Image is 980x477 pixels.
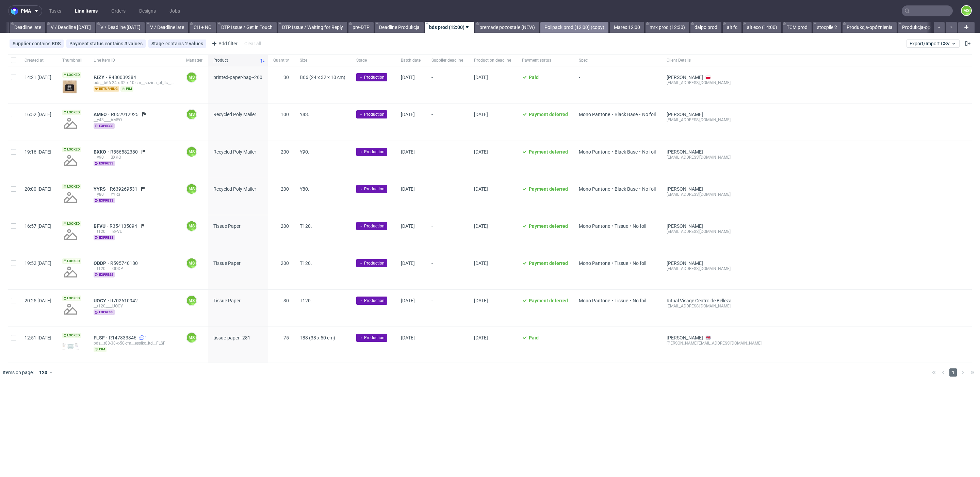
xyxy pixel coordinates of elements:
a: CH + NO [190,22,216,33]
span: - [579,335,656,354]
div: 3 values [125,41,143,46]
div: __y90____BXKO [94,155,175,160]
span: R052912925 [111,112,140,117]
img: no_design.png [62,115,79,131]
a: R147833346 [109,335,138,340]
span: Black Base [615,112,638,117]
span: Payment deferred [529,112,568,117]
span: - [431,260,463,281]
figcaption: MS [187,333,196,343]
span: ODDP [94,260,110,266]
span: 200 [281,223,289,229]
span: YYRS [94,186,110,192]
span: - [431,112,463,132]
a: FLSF [94,335,109,340]
img: no_design.png [62,189,79,206]
span: [DATE] [401,186,415,192]
span: • [628,260,633,266]
img: no_design.png [62,152,79,169]
span: Paid [529,75,539,80]
span: Tissue Paper [213,260,241,266]
span: T88 (38 x 50 cm) [300,335,335,340]
button: pma [8,5,42,16]
span: T120. [300,223,312,229]
span: Mono Pantone [579,260,610,266]
span: R556582380 [110,149,139,155]
span: Tissue [615,260,628,266]
span: Payment deferred [529,298,568,303]
a: Orders [107,5,130,16]
span: Recycled Poly Mailer [213,186,256,192]
a: AMEO [94,112,111,117]
span: → Production [359,74,385,80]
span: Payment deferred [529,260,568,266]
span: pma [21,9,31,13]
div: [PERSON_NAME][EMAIL_ADDRESS][DOMAIN_NAME] [667,340,762,346]
a: alt fc [723,22,741,33]
a: Deadline late [10,22,45,33]
a: [PERSON_NAME] [667,149,703,155]
span: - [431,149,463,170]
span: 20:00 [DATE] [24,186,51,192]
span: Spec [579,58,656,63]
span: • [638,112,642,117]
span: Y90. [300,149,309,155]
span: R480039384 [109,75,137,80]
a: Jobs [165,5,184,16]
span: T120. [300,260,312,266]
span: Y80. [300,186,309,192]
a: BFVU [94,223,110,229]
span: express [94,309,115,315]
img: version_two_editor_design.png [62,343,79,350]
a: [PERSON_NAME] [667,260,703,266]
span: BXKO [94,149,110,155]
span: → Production [359,111,385,117]
a: premade pozostałe (NEW) [475,22,539,33]
span: R595740180 [110,260,139,266]
span: Mono Pantone [579,223,610,229]
span: • [628,298,633,303]
a: R639269531 [110,186,139,192]
span: [DATE] [474,75,488,80]
span: Size [300,58,345,63]
span: [DATE] [474,298,488,303]
span: [DATE] [401,223,415,229]
span: • [610,223,615,229]
span: [DATE] [401,112,415,117]
span: • [628,223,633,229]
span: UOCY [94,298,110,303]
span: printed-paper-bag--260 [213,75,262,80]
a: V / Deadline [DATE] [96,22,145,33]
span: 200 [281,260,289,266]
span: Payment status [522,58,568,63]
a: Polipack prod (12:00) (copy) [540,22,608,33]
span: • [638,186,642,192]
a: V / Deadline late [146,22,188,33]
span: → Production [359,298,385,304]
div: [EMAIL_ADDRESS][DOMAIN_NAME] [667,117,762,123]
span: 19:16 [DATE] [24,149,51,155]
span: [DATE] [474,223,488,229]
span: [DATE] [401,149,415,155]
figcaption: MS [962,6,971,15]
span: Recycled Poly Mailer [213,149,256,155]
span: [DATE] [401,75,415,80]
img: version_two_editor_design [62,78,79,94]
figcaption: MS [187,296,196,305]
span: [DATE] [401,298,415,303]
span: Tissue [615,223,628,229]
span: → Production [359,149,385,155]
span: express [94,198,115,203]
span: Supplier deadline [431,58,463,63]
figcaption: MS [187,184,196,194]
span: pim [94,347,107,352]
img: no_design.png [62,301,79,317]
span: express [94,272,115,277]
span: No foil [633,260,646,266]
div: bds__t88-38-x-50-cm__essiko_ltd__FLSF [94,340,175,346]
span: Stage [151,41,165,46]
span: Production deadline [474,58,511,63]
